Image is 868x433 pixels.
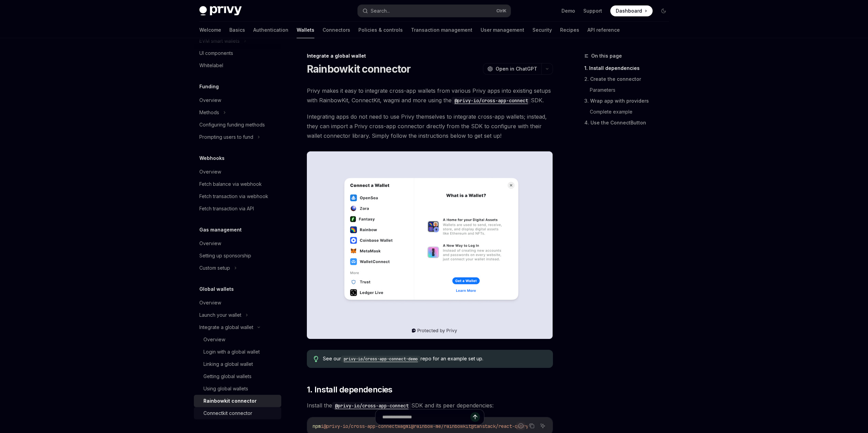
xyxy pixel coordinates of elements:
[307,112,553,140] span: Integrating apps do not need to use Privy themselves to integrate cross-app wallets; instead, the...
[199,323,253,331] div: Integrate a global wallet
[203,360,253,368] div: Linking a global wallet
[584,63,674,74] a: 1. Install dependencies
[332,402,411,409] a: @privy-io/cross-app-connect
[199,6,242,16] img: dark logo
[584,117,674,128] a: 4. Use the ConnectButton
[297,22,314,38] a: Wallets
[203,397,257,405] div: Rainbowkit connector
[194,250,281,262] a: Setting up sponsorship
[194,178,281,190] a: Fetch balance via webhook
[658,5,669,16] button: Toggle dark mode
[194,119,281,131] a: Configuring funding methods
[561,8,575,14] a: Demo
[314,356,318,362] svg: Tip
[199,226,242,234] h5: Gas management
[199,205,254,213] div: Fetch transaction via API
[194,297,281,309] a: Overview
[194,59,281,72] a: Whitelabel
[358,22,403,38] a: Policies & controls
[194,166,281,178] a: Overview
[203,409,252,417] div: Connectkit connector
[496,8,507,14] span: Ctrl K
[199,252,251,260] div: Setting up sponsorship
[203,335,225,344] div: Overview
[194,407,281,419] a: Connectkit connector
[194,370,281,383] a: Getting global wallets
[616,8,642,14] span: Dashboard
[199,61,223,70] div: Whitelabel
[199,121,265,129] div: Configuring funding methods
[307,151,553,339] img: The Rainbowkit connector
[199,168,221,176] div: Overview
[452,97,531,104] code: @privy-io/cross-app-connect
[307,86,553,105] span: Privy makes it easy to integrate cross-app wallets from various Privy apps into existing setups w...
[199,180,262,188] div: Fetch balance via webhook
[341,356,421,361] a: privy-io/cross-app-connect-demo
[452,97,531,104] a: @privy-io/cross-app-connect
[194,203,281,215] a: Fetch transaction via API
[199,83,219,91] h5: Funding
[341,356,421,362] code: privy-io/cross-app-connect-demo
[591,52,622,60] span: On this page
[583,8,602,14] a: Support
[203,372,252,380] div: Getting global wallets
[199,133,253,141] div: Prompting users to fund
[199,239,221,248] div: Overview
[199,285,234,293] h5: Global wallets
[496,65,537,72] span: Open in ChatGPT
[194,383,281,395] a: Using global wallets
[481,22,524,38] a: User management
[610,5,653,16] a: Dashboard
[194,358,281,370] a: Linking a global wallet
[560,22,579,38] a: Recipes
[532,22,552,38] a: Security
[590,85,674,95] a: Parameters
[371,7,390,15] div: Search...
[253,22,288,38] a: Authentication
[199,96,221,104] div: Overview
[194,94,281,106] a: Overview
[470,412,480,422] button: Send message
[194,190,281,203] a: Fetch transaction via webhook
[307,63,411,75] h1: Rainbowkit connector
[203,385,248,393] div: Using global wallets
[199,49,233,57] div: UI components
[194,395,281,407] a: Rainbowkit connector
[199,311,241,319] div: Launch your wallet
[307,384,393,395] span: 1. Install dependencies
[590,106,674,117] a: Complete example
[229,22,245,38] a: Basics
[323,22,350,38] a: Connectors
[194,47,281,59] a: UI components
[199,22,221,38] a: Welcome
[194,237,281,250] a: Overview
[194,333,281,346] a: Overview
[584,95,674,106] a: 3. Wrap app with providers
[194,346,281,358] a: Login with a global wallet
[203,348,260,356] div: Login with a global wallet
[199,299,221,307] div: Overview
[411,22,472,38] a: Transaction management
[307,53,553,59] div: Integrate a global wallet
[199,108,219,117] div: Methods
[199,264,230,272] div: Custom setup
[587,22,620,38] a: API reference
[358,5,511,17] button: Search...CtrlK
[307,401,553,410] span: Install the SDK and its peer dependencies:
[483,63,541,75] button: Open in ChatGPT
[199,192,268,200] div: Fetch transaction via webhook
[323,355,546,362] span: See our repo for an example set up.
[584,74,674,85] a: 2. Create the connector
[199,154,225,162] h5: Webhooks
